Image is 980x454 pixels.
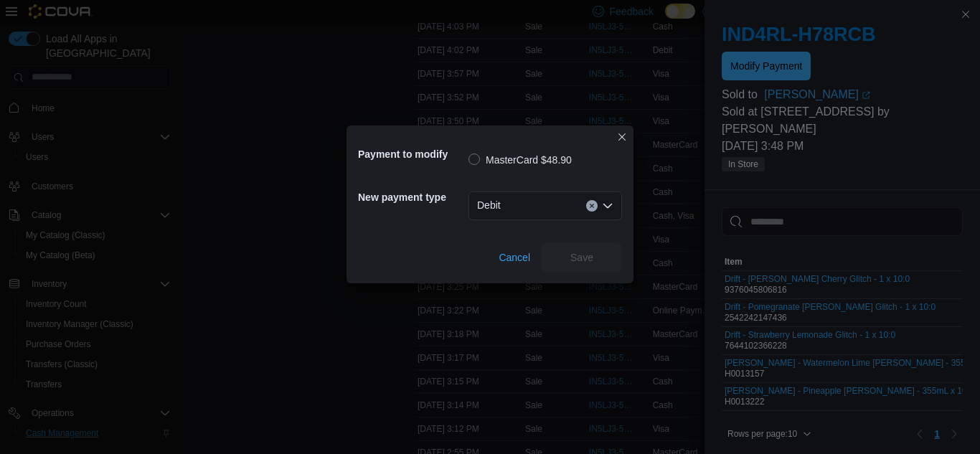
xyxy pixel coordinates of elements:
button: Cancel [493,243,536,272]
button: Clear input [586,200,598,212]
span: Cancel [499,250,530,265]
h5: Payment to modify [358,140,466,169]
button: Closes this modal window [613,128,631,146]
label: MasterCard $48.90 [468,151,572,169]
span: Debit [477,197,501,214]
button: Save [542,243,622,272]
span: Save [570,250,593,265]
button: Open list of options [602,200,613,212]
input: Accessible screen reader label [507,197,508,214]
h5: New payment type [358,183,466,212]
